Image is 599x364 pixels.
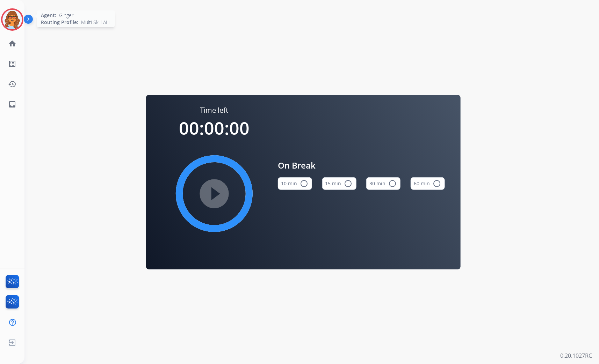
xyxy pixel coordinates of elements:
mat-icon: list_alt [8,60,16,68]
span: Multi Skill ALL [81,19,111,26]
span: On Break [278,159,445,172]
mat-icon: history [8,80,16,88]
mat-icon: radio_button_unchecked [388,179,397,188]
button: 15 min [322,177,356,190]
p: 0.20.1027RC [560,351,592,360]
mat-icon: home [8,39,16,48]
button: 60 min [411,177,445,190]
mat-icon: radio_button_unchecked [300,179,308,188]
mat-icon: radio_button_unchecked [433,179,441,188]
span: Time left [200,105,229,115]
span: Ginger [59,12,73,19]
span: Agent: [41,12,56,19]
button: 30 min [366,177,400,190]
mat-icon: inbox [8,100,16,109]
mat-icon: radio_button_unchecked [344,179,353,188]
span: 00:00:00 [179,116,250,140]
span: Routing Profile: [41,19,78,26]
img: avatar [2,10,22,29]
button: 10 min [278,177,312,190]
